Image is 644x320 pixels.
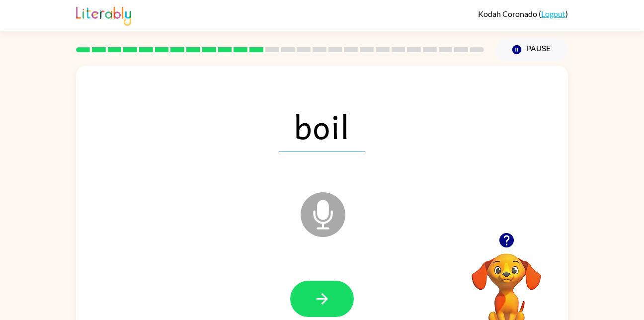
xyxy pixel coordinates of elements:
button: Pause [496,38,568,61]
span: Kodah Coronado [478,9,539,18]
span: boil [279,100,365,152]
div: ( ) [478,9,568,18]
a: Logout [541,9,565,18]
img: Literably [76,4,131,26]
